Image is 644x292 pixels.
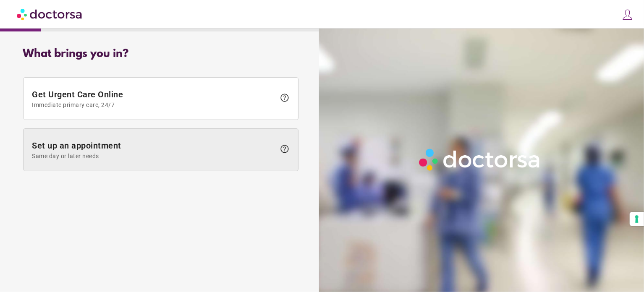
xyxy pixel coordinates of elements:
span: Immediate primary care, 24/7 [32,102,275,108]
img: Doctorsa.com [17,5,83,23]
div: What brings you in? [23,48,298,60]
span: Same day or later needs [32,153,275,159]
span: help [280,144,290,154]
img: icons8-customer-100.png [622,9,634,21]
span: Set up an appointment [32,141,275,159]
button: Your consent preferences for tracking technologies [630,212,644,226]
span: Get Urgent Care Online [32,89,275,108]
span: help [280,93,290,103]
img: Logo-Doctorsa-trans-White-partial-flat.png [416,145,545,174]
